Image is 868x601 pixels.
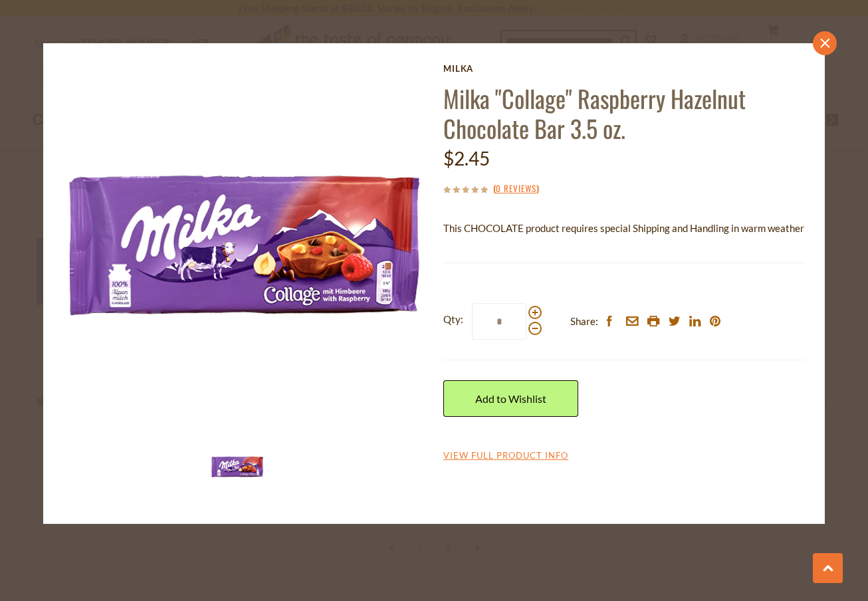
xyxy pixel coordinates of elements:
p: This CHOCOLATE product requires special Shipping and Handling in warm weather [443,220,805,237]
span: ( ) [493,181,539,195]
span: $2.45 [443,147,490,170]
input: Qty: [472,303,526,340]
a: Add to Wishlist [443,380,578,417]
a: Milka "Collage" Raspberry Hazelnut Chocolate Bar 3.5 oz. [443,80,746,146]
span: Share: [570,313,598,330]
li: We will ship this product in heat-protective packaging and ice during warm weather months or to w... [456,247,805,263]
a: Milka [443,63,805,74]
a: 0 Reviews [496,181,536,196]
img: Milka "Collage" Raspberry Hazelnut Chocolate Bar 3.5 oz. [63,63,425,425]
a: View Full Product Info [443,450,568,462]
img: Milka "Collage" Raspberry Hazelnut Chocolate Bar 3.5 oz. [211,440,264,493]
strong: Qty: [443,311,463,328]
